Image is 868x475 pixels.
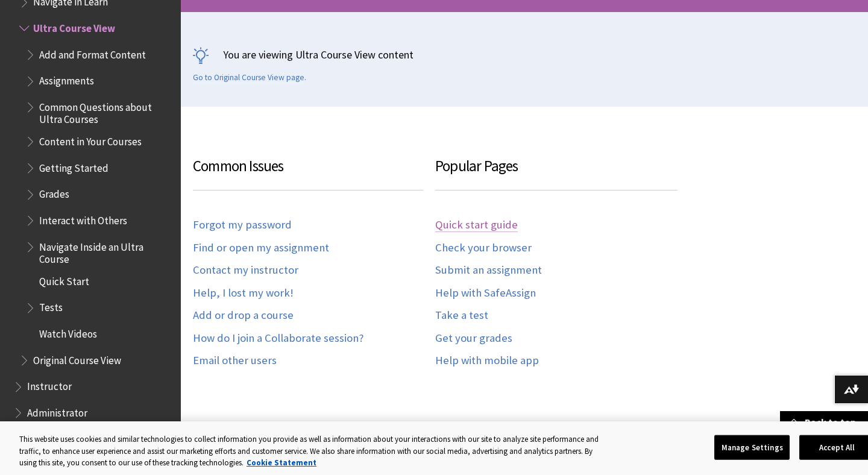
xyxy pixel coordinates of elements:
[193,263,298,277] a: Contact my instructor
[435,332,512,345] a: Get your grades
[780,411,868,433] a: Back to top
[435,241,532,255] a: Check your browser
[19,433,608,469] div: This website uses cookies and similar technologies to collect information you provide as well as ...
[39,298,63,314] span: Tests
[193,286,294,300] a: Help, I lost my work!
[39,45,146,61] span: Add and Format Content
[247,458,316,468] a: More information about your privacy, opens in a new tab
[27,377,72,393] span: Instructor
[39,237,172,265] span: Navigate Inside an Ultra Course
[33,18,115,34] span: Ultra Course View
[714,435,790,460] button: Manage Settings
[193,354,277,368] a: Email other users
[193,72,306,83] a: Go to Original Course View page.
[193,332,363,345] a: How do I join a Collaborate session?
[39,71,94,87] span: Assignments
[39,131,142,148] span: Content in Your Courses
[33,350,121,366] span: Original Course View
[39,271,89,288] span: Quick Start
[39,210,127,227] span: Interact with Others
[435,354,539,368] a: Help with mobile app
[435,263,542,277] a: Submit an assignment
[27,403,87,419] span: Administrator
[193,218,292,232] a: Forgot my password
[39,324,97,340] span: Watch Videos
[39,158,108,174] span: Getting Started
[193,155,423,190] h3: Common Issues
[435,218,518,232] a: Quick start guide
[39,97,172,125] span: Common Questions about Ultra Courses
[193,241,329,255] a: Find or open my assignment
[435,155,678,190] h3: Popular Pages
[39,184,69,201] span: Grades
[435,309,488,322] a: Take a test
[193,47,856,62] p: You are viewing Ultra Course View content
[435,286,536,300] a: Help with SafeAssign
[193,309,294,322] a: Add or drop a course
